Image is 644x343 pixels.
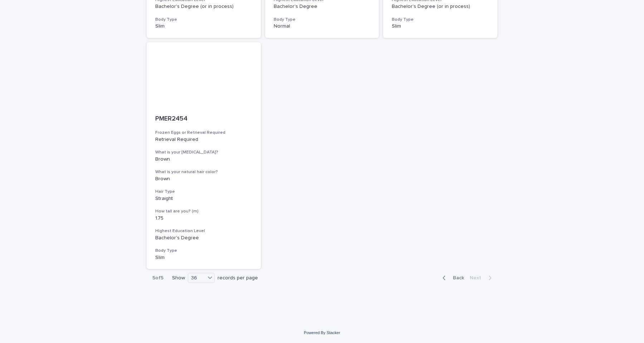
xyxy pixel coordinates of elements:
[155,248,252,254] h3: Body Type
[155,115,252,123] p: PMER2454
[147,42,261,269] a: PMER2454Frozen Eggs or Retrieval RequiredRetrieval RequiredWhat is your [MEDICAL_DATA]?BrownWhat ...
[155,156,252,162] p: Brown
[172,275,185,281] p: Show
[155,228,252,234] h3: Highest Education Level
[155,137,252,143] p: Retrieval Required
[155,169,252,175] h3: What is your natural hair color?
[274,17,371,23] h3: Body Type
[155,215,252,221] p: 1.75
[147,269,169,287] p: 5 of 5
[304,330,340,335] a: Powered By Stacker
[274,4,371,10] p: Bachelor's Degree
[467,275,497,281] button: Next
[392,4,489,10] p: Bachelor's Degree (or in process)
[155,23,252,29] p: Slim
[437,275,467,281] button: Back
[155,209,252,214] h3: How tall are you? (m)
[155,176,252,182] p: Brown
[274,23,371,29] p: Normal
[449,275,464,280] span: Back
[188,274,205,282] div: 36
[155,235,252,241] p: Bachelor's Degree
[155,255,252,261] p: Slim
[155,17,252,23] h3: Body Type
[392,17,489,23] h3: Body Type
[470,275,486,280] span: Next
[155,196,252,202] p: Straight
[155,150,252,155] h3: What is your [MEDICAL_DATA]?
[218,275,258,281] p: records per page
[155,130,252,136] h3: Frozen Eggs or Retrieval Required
[392,23,489,29] p: Slim
[155,189,252,195] h3: Hair Type
[155,4,252,10] p: Bachelor's Degree (or in process)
